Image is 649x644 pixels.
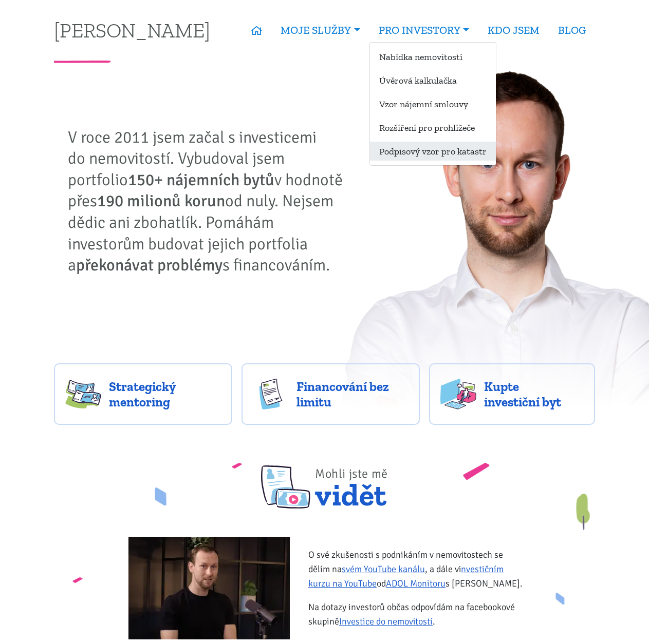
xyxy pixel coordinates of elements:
[386,578,446,589] a: ADOL Monitoru
[429,363,595,425] a: Kupte investiční byt
[440,379,476,409] img: flats
[253,379,289,409] img: finance
[370,47,496,66] a: Nabídka nemovitostí
[315,466,388,481] span: Mohli jste mě
[242,363,420,425] a: Financování bez limitu
[271,18,369,42] a: MOJE SLUŽBY
[370,71,496,90] a: Úvěrová kalkulačka
[76,255,222,275] strong: překonávat problémy
[296,379,409,409] span: Financování bez limitu
[369,18,478,42] a: PRO INVESTORY
[54,20,210,40] a: [PERSON_NAME]
[308,548,526,591] p: O své zkušenosti s podnikáním v nemovitostech se dělím na , a dále v od s [PERSON_NAME].
[65,379,101,409] img: strategy
[308,600,526,629] p: Na dotazy investorů občas odpovídám na facebookové skupině .
[315,453,388,509] span: vidět
[549,18,595,42] a: BLOG
[478,18,549,42] a: KDO JSEM
[128,170,274,190] strong: 150+ nájemních bytů
[370,142,496,161] a: Podpisový vzor pro katastr
[109,379,221,409] span: Strategický mentoring
[484,379,584,409] span: Kupte investiční byt
[370,118,496,137] a: Rozšíření pro prohlížeče
[97,191,225,211] strong: 190 milionů korun
[54,363,232,425] a: Strategický mentoring
[68,127,350,276] p: V roce 2011 jsem začal s investicemi do nemovitostí. Vybudoval jsem portfolio v hodnotě přes od n...
[339,616,433,627] a: Investice do nemovitostí
[342,563,425,575] a: svém YouTube kanálu
[370,94,496,113] a: Vzor nájemní smlouvy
